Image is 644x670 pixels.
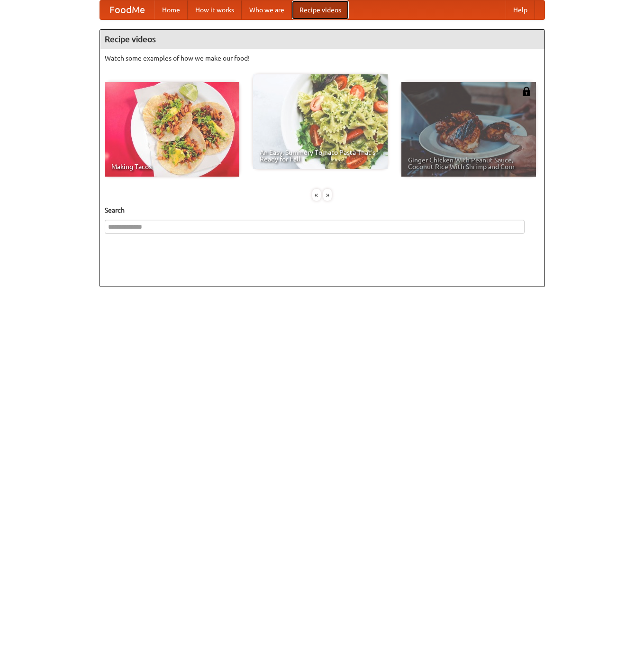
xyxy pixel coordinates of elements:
a: Help [506,0,535,19]
div: » [323,189,332,201]
div: « [312,189,321,201]
span: Making Tacos [111,163,233,170]
h5: Search [105,205,540,215]
a: Recipe videos [292,0,349,19]
a: Making Tacos [105,82,239,177]
a: FoodMe [100,0,154,19]
a: How it works [188,0,242,19]
span: An Easy, Summery Tomato Pasta That's Ready for Fall [260,149,381,162]
img: 483408.png [522,87,531,96]
a: Home [154,0,188,19]
a: An Easy, Summery Tomato Pasta That's Ready for Fall [253,74,388,169]
a: Who we are [242,0,292,19]
p: Watch some examples of how we make our food! [105,54,540,63]
h4: Recipe videos [100,30,544,49]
